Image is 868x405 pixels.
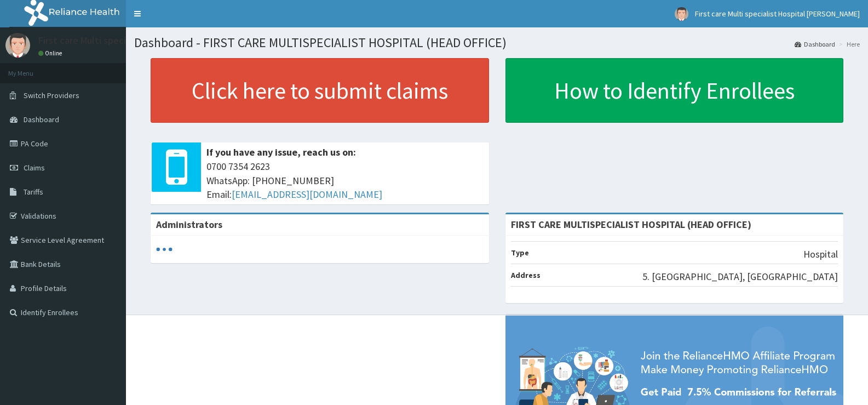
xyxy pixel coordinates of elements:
img: User Image [5,33,30,58]
p: First care Multi specialist Hospital [PERSON_NAME] [38,36,257,45]
b: Address [511,270,541,280]
span: Claims [24,163,45,173]
span: Switch Providers [24,90,79,100]
b: Type [511,248,529,258]
p: 5. [GEOGRAPHIC_DATA], [GEOGRAPHIC_DATA] [642,270,838,284]
p: Hospital [803,247,838,261]
a: Online [38,49,65,57]
span: First care Multi specialist Hospital [PERSON_NAME] [695,9,860,19]
li: Here [836,39,860,49]
span: Dashboard [24,115,59,124]
a: Click here to submit claims [151,58,489,123]
img: User Image [675,7,688,21]
b: Administrators [156,218,222,231]
a: [EMAIL_ADDRESS][DOMAIN_NAME] [232,188,382,201]
a: Dashboard [795,39,835,49]
a: How to Identify Enrollees [505,58,844,123]
span: Tariffs [24,187,43,197]
svg: audio-loading [156,241,173,258]
strong: FIRST CARE MULTISPECIALIST HOSPITAL (HEAD OFFICE) [511,218,751,231]
b: If you have any issue, reach us on: [206,146,356,158]
h1: Dashboard - FIRST CARE MULTISPECIALIST HOSPITAL (HEAD OFFICE) [134,36,860,50]
span: 0700 7354 2623 WhatsApp: [PHONE_NUMBER] Email: [206,159,484,202]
